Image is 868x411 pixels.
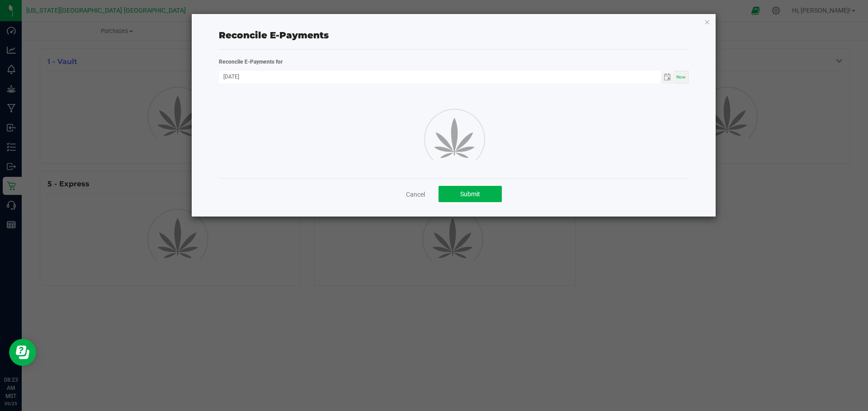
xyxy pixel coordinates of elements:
[9,339,36,366] iframe: Resource center
[406,190,425,199] a: Cancel
[439,186,502,202] button: Submit
[661,71,674,83] span: Toggle calendar
[676,74,686,79] span: Now
[219,59,283,65] strong: Reconcile E-Payments for
[219,28,689,42] div: Reconcile E-Payments
[219,71,661,82] input: Date
[460,190,480,198] span: Submit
